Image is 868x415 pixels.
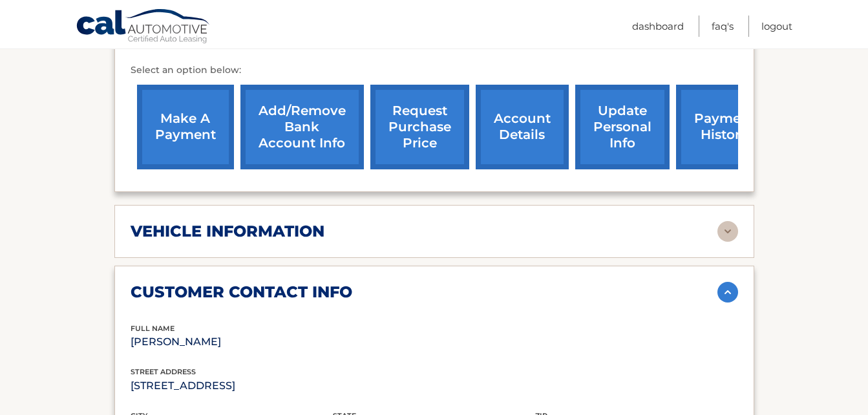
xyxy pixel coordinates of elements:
a: update personal info [575,85,670,169]
a: make a payment [137,85,234,169]
a: account details [476,85,569,169]
img: accordion-active.svg [717,282,738,303]
span: street address [131,367,196,376]
img: accordion-rest.svg [717,221,738,242]
a: payment history [676,85,773,169]
h2: vehicle information [131,222,324,241]
p: [PERSON_NAME] [131,333,333,351]
a: request purchase price [370,85,469,169]
a: Dashboard [632,16,684,37]
a: Add/Remove bank account info [240,85,364,169]
p: Select an option below: [131,63,738,78]
a: FAQ's [712,16,734,37]
span: full name [131,324,175,333]
a: Logout [761,16,792,37]
h2: customer contact info [131,282,352,302]
a: Cal Automotive [76,8,211,46]
p: [STREET_ADDRESS] [131,377,333,395]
